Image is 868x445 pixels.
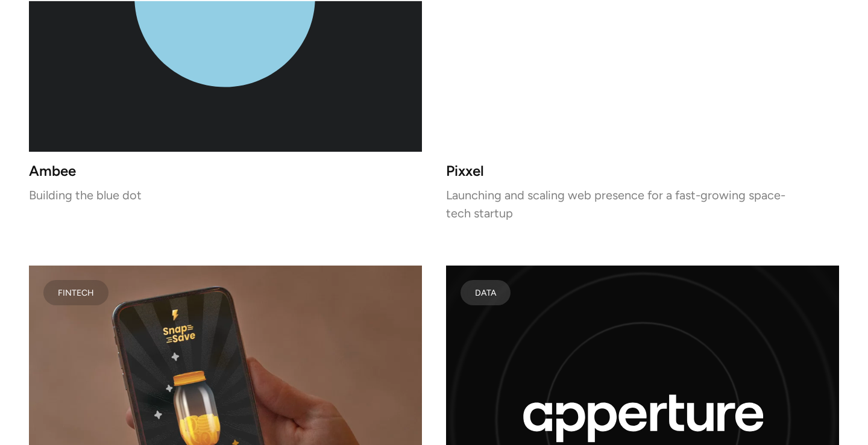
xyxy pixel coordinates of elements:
div: Data [475,290,496,296]
p: Launching and scaling web presence for a fast-growing space-tech startup [446,191,839,217]
h3: Pixxel [446,166,839,176]
div: FINTECH [58,290,94,296]
p: Building the blue dot [29,191,422,199]
h3: Ambee [29,166,422,176]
